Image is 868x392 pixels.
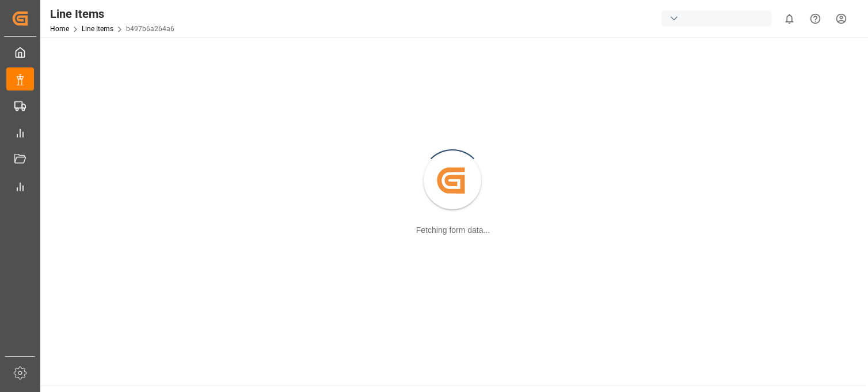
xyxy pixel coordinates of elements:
[82,25,113,33] a: Line Items
[776,6,802,32] button: show 0 new notifications
[50,25,69,33] a: Home
[802,6,828,32] button: Help Center
[416,224,490,236] div: Fetching form data...
[50,5,174,22] div: Line Items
